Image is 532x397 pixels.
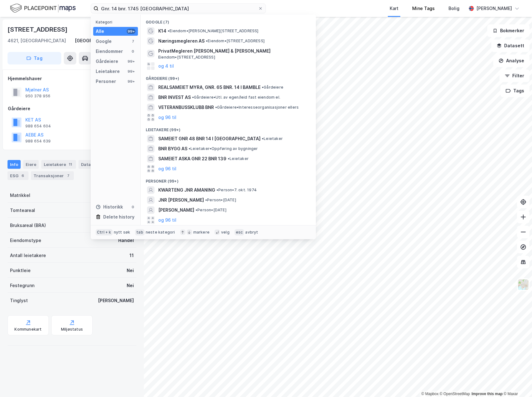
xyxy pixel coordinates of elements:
[262,136,264,141] span: •
[517,279,529,291] img: Z
[205,198,236,203] span: Person • [DATE]
[96,78,116,85] div: Personer
[67,161,73,168] div: 11
[8,37,66,44] div: 4621, [GEOGRAPHIC_DATA]
[235,229,244,235] div: esc
[493,54,529,67] button: Analyse
[127,282,134,289] div: Nei
[10,282,34,289] div: Festegrunn
[96,229,113,235] div: Ctrl + k
[14,327,42,332] div: Kommunekart
[10,207,35,214] div: Tomteareal
[168,28,170,33] span: •
[8,171,28,180] div: ESG
[96,203,123,211] div: Historikk
[472,392,503,396] a: Improve this map
[10,237,41,244] div: Eiendomstype
[158,155,226,162] span: SAMEIET ASKA GNR 22 BNR 139
[158,216,176,224] button: og 96 til
[141,15,316,26] div: Google (7)
[158,165,176,173] button: og 96 til
[158,196,204,204] span: JNR [PERSON_NAME]
[205,198,207,202] span: •
[158,37,205,45] span: Næringsmegleren AS
[421,392,438,396] a: Mapbox
[189,146,258,151] span: Leietaker • Oppføring av bygninger
[189,146,190,151] span: •
[146,230,175,235] div: neste kategori
[158,55,215,60] span: Eiendom • [STREET_ADDRESS]
[75,37,136,44] div: [GEOGRAPHIC_DATA], 14/30
[501,367,532,397] div: Kontrollprogram for chat
[158,84,261,91] span: REALSAMEIET MYRA, GNR. 65 BNR. 14 I BAMBLE
[10,222,46,229] div: Bruksareal (BRA)
[192,95,194,100] span: •
[10,3,76,14] img: logo.f888ab2527a4732fd821a326f86c7f29.svg
[130,49,135,54] div: 0
[25,124,51,129] div: 988 654 604
[195,208,226,213] span: Person • [DATE]
[8,24,69,34] div: [STREET_ADDRESS]
[412,5,435,12] div: Mine Tags
[135,229,144,235] div: tab
[158,206,194,214] span: [PERSON_NAME]
[215,105,217,110] span: •
[98,297,134,304] div: [PERSON_NAME]
[476,5,512,12] div: [PERSON_NAME]
[127,29,135,34] div: 99+
[61,327,83,332] div: Miljøstatus
[158,47,308,55] span: PrivatMegleren [PERSON_NAME] & [PERSON_NAME]
[499,70,529,82] button: Filter
[118,237,134,244] div: Handel
[127,59,135,64] div: 99+
[262,85,283,90] span: Gårdeiere
[228,156,230,161] span: •
[390,5,398,12] div: Kart
[206,39,208,43] span: •
[491,39,529,52] button: Datasett
[127,69,135,74] div: 99+
[215,105,299,110] span: Gårdeiere • Interesseorganisasjoner ellers
[65,173,71,179] div: 7
[129,252,134,259] div: 11
[79,160,102,169] div: Datasett
[25,139,51,144] div: 988 654 639
[245,230,258,235] div: avbryt
[221,230,230,235] div: velg
[10,252,46,259] div: Antall leietakere
[158,104,214,111] span: VETERANBUSSKLUBB BNR
[130,204,135,209] div: 0
[96,20,138,24] div: Kategori
[10,267,31,274] div: Punktleie
[141,174,316,185] div: Personer (99+)
[99,4,258,13] input: Søk på adresse, matrikkel, gårdeiere, leietakere eller personer
[141,71,316,82] div: Gårdeiere (99+)
[216,188,257,193] span: Person • 7. okt. 1974
[158,145,187,152] span: BNR BYGG AS
[8,160,21,169] div: Info
[206,39,265,44] span: Eiendom • [STREET_ADDRESS]
[141,122,316,134] div: Leietakere (99+)
[168,28,259,34] span: Eiendom • [PERSON_NAME][STREET_ADDRESS]
[262,136,283,141] span: Leietaker
[96,48,123,55] div: Eiendommer
[8,105,136,112] div: Gårdeiere
[500,85,529,97] button: Tags
[25,94,50,99] div: 950 378 956
[96,38,112,45] div: Google
[127,267,134,274] div: Nei
[158,94,191,101] span: BNR INVEST AS
[96,28,104,35] div: Alle
[158,27,166,35] span: K14
[31,171,74,180] div: Transaksjoner
[193,230,210,235] div: markere
[195,208,197,212] span: •
[96,58,118,65] div: Gårdeiere
[216,188,218,192] span: •
[158,62,174,70] button: og 4 til
[130,39,135,44] div: 7
[262,85,264,90] span: •
[158,186,215,194] span: KWARTENG JNR AMANING
[501,367,532,397] iframe: Chat Widget
[158,135,261,142] span: SAMEIET GNR 48 BNR 14 I [GEOGRAPHIC_DATA]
